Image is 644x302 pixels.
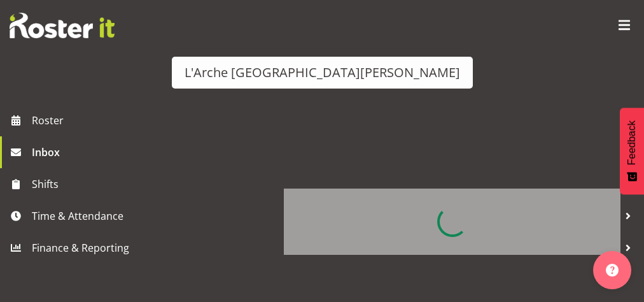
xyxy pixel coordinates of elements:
div: L'Arche [GEOGRAPHIC_DATA][PERSON_NAME] [185,63,460,82]
span: Time & Attendance [32,206,619,226]
span: Finance & Reporting [32,238,619,257]
span: Shifts [32,175,619,194]
img: help-xxl-2.png [606,264,619,277]
img: Rosterit website logo [10,13,115,38]
span: Inbox [32,143,621,162]
button: Feedback - Show survey [620,108,644,194]
span: Feedback [626,120,638,165]
span: Roster [32,111,638,130]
